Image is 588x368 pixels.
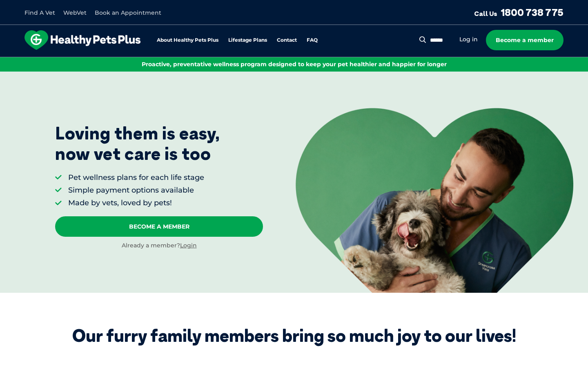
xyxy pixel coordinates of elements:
a: Log in [459,36,478,43]
img: hpp-logo [24,30,140,50]
li: Made by vets, loved by pets! [68,198,204,208]
a: Lifestage Plans [228,38,267,43]
p: Loving them is easy, now vet care is too [55,123,220,164]
a: WebVet [63,9,87,16]
div: Already a member? [55,242,263,250]
img: <p>Loving them is easy, <br /> now vet care is too</p> [296,108,573,293]
button: Search [418,36,428,44]
a: Book an Appointment [95,9,161,16]
a: FAQ [307,38,318,43]
a: Call Us1800 738 775 [474,6,563,18]
span: Call Us [474,9,497,18]
span: Proactive, preventative wellness program designed to keep your pet healthier and happier for longer [142,61,447,68]
a: Become A Member [55,216,263,237]
a: Find A Vet [24,9,55,16]
a: Login [180,242,197,249]
div: Our furry family members bring so much joy to our lives! [72,325,516,346]
li: Simple payment options available [68,185,204,195]
a: Contact [277,38,297,43]
li: Pet wellness plans for each life stage [68,173,204,183]
a: About Healthy Pets Plus [157,38,218,43]
a: Become a member [486,30,563,50]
